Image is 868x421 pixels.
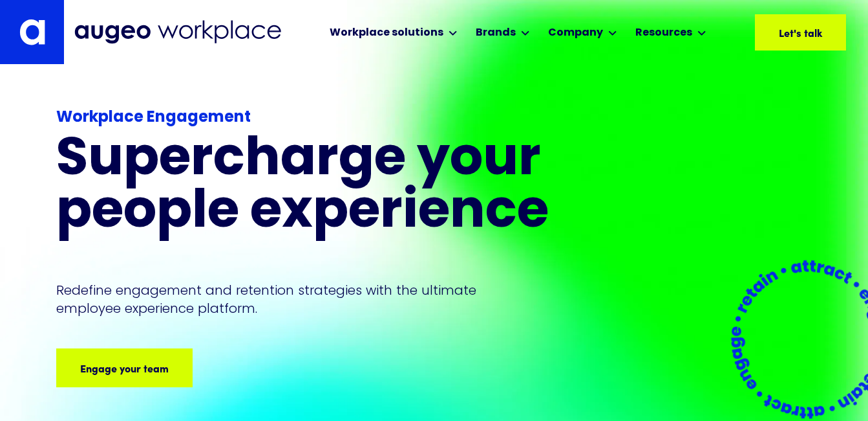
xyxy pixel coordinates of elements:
div: Workplace solutions [330,25,443,41]
a: Engage your team [56,348,193,387]
a: Let's talk [755,14,846,51]
img: Augeo's "a" monogram decorative logo in white. [19,19,45,45]
img: Augeo Workplace business unit full logo in mignight blue. [74,20,281,44]
h1: Supercharge your people experience [56,135,615,240]
div: Company [548,25,603,41]
div: Brands [476,25,516,41]
p: Redefine engagement and retention strategies with the ultimate employee experience platform. [56,281,501,317]
div: Resources [635,25,692,41]
div: Workplace Engagement [56,106,615,130]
